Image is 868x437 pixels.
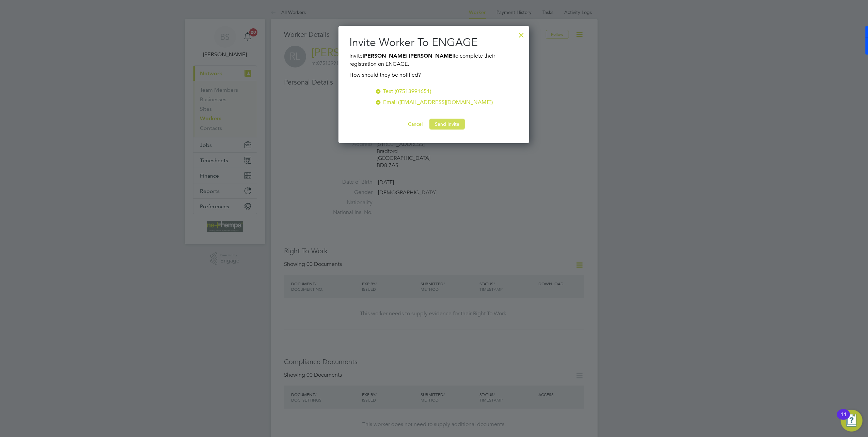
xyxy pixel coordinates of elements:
[349,35,518,50] h2: Invite Worker To ENGAGE
[363,52,454,59] b: [PERSON_NAME] [PERSON_NAME]
[383,87,431,95] div: Text (07513991651)
[349,52,518,79] div: Invite to complete their registration on ENGAGE.
[429,119,465,130] button: Send Invite
[841,410,863,432] button: Open Resource Center, 11 new notifications
[403,119,428,130] button: Cancel
[349,68,518,79] div: How should they be notified?
[840,415,847,423] div: 11
[383,98,493,106] div: Email ([EMAIL_ADDRESS][DOMAIN_NAME])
